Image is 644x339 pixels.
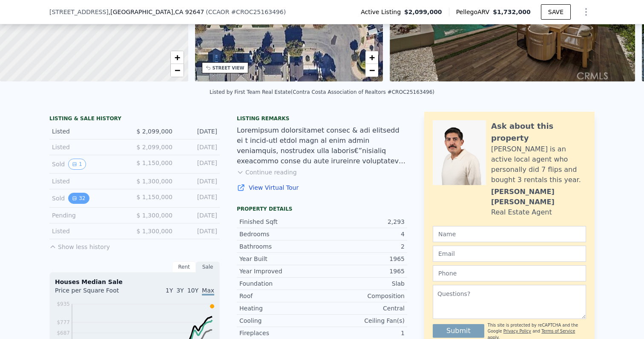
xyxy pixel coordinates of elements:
[210,89,434,95] div: Listed by First Team Real Estate (Contra Costa Association of Realtors #CROC25163496)
[49,115,220,124] div: LISTING & SALE HISTORY
[52,211,128,220] div: Pending
[136,159,172,166] span: $ 1,150,000
[322,267,405,275] div: 1965
[166,287,173,294] span: 1Y
[179,177,217,185] div: [DATE]
[361,8,404,16] span: Active Listing
[369,65,375,75] span: −
[433,246,586,262] input: Email
[213,65,244,71] div: STREET VIEW
[174,65,180,75] span: −
[322,279,405,288] div: Slab
[541,329,575,333] a: Terms of Service
[136,144,172,151] span: $ 2,099,000
[52,127,128,136] div: Listed
[187,287,198,294] span: 10Y
[322,242,405,251] div: 2
[49,8,109,16] span: [STREET_ADDRESS]
[456,8,493,16] span: Pellego ARV
[57,330,70,336] tspan: $687
[179,211,217,220] div: [DATE]
[196,261,220,272] div: Sale
[369,52,375,63] span: +
[365,51,378,64] a: Zoom in
[179,143,217,151] div: [DATE]
[55,278,214,286] div: Houses Median Sale
[52,227,128,235] div: Listed
[239,217,322,226] div: Finished Sqft
[179,159,217,170] div: [DATE]
[136,212,172,219] span: $ 1,300,000
[239,304,322,313] div: Heating
[55,286,135,300] div: Price per Square Foot
[433,265,586,281] input: Phone
[491,207,552,217] div: Real Estate Agent
[52,177,128,185] div: Listed
[179,227,217,235] div: [DATE]
[237,206,407,212] div: Property details
[172,261,196,272] div: Rent
[171,64,184,77] a: Zoom out
[322,217,405,226] div: 2,293
[206,8,286,16] div: ( )
[136,228,172,235] span: $ 1,300,000
[173,9,204,15] span: , CA 92647
[493,9,531,15] span: $1,732,000
[239,267,322,275] div: Year Improved
[237,183,407,192] a: View Virtual Tour
[136,128,172,135] span: $ 2,099,000
[202,287,214,296] span: Max
[237,125,407,166] div: Loremipsum dolorsitamet consec & adi elitsedd ei t incid-utl etdol magn al enim admin veniamquis,...
[404,8,442,16] span: $2,099,000
[322,304,405,313] div: Central
[541,4,571,20] button: SAVE
[52,159,128,170] div: Sold
[433,324,484,338] button: Submit
[503,329,531,333] a: Privacy Policy
[179,127,217,136] div: [DATE]
[239,242,322,251] div: Bathrooms
[322,230,405,238] div: 4
[57,301,70,307] tspan: $935
[578,3,595,20] button: Show Options
[322,329,405,337] div: 1
[171,51,184,64] a: Zoom in
[52,193,128,204] div: Sold
[208,9,230,15] span: CCAOR
[322,292,405,300] div: Composition
[239,279,322,288] div: Foundation
[491,144,586,185] div: [PERSON_NAME] is an active local agent who personally did 7 flips and bought 3 rentals this year.
[491,187,586,207] div: [PERSON_NAME] [PERSON_NAME]
[239,292,322,300] div: Roof
[68,159,86,170] button: View historical data
[52,143,128,151] div: Listed
[68,193,89,204] button: View historical data
[365,64,378,77] a: Zoom out
[136,178,172,185] span: $ 1,300,000
[237,168,297,177] button: Continue reading
[176,287,184,294] span: 3Y
[231,9,283,15] span: # CROC25163496
[174,52,180,63] span: +
[179,193,217,204] div: [DATE]
[136,194,172,200] span: $ 1,150,000
[322,255,405,263] div: 1965
[239,329,322,337] div: Fireplaces
[239,255,322,263] div: Year Built
[239,316,322,325] div: Cooling
[239,230,322,238] div: Bedrooms
[322,316,405,325] div: Ceiling Fan(s)
[57,319,70,325] tspan: $777
[237,115,407,122] div: Listing remarks
[433,226,586,242] input: Name
[49,239,110,251] button: Show less history
[109,8,204,16] span: , [GEOGRAPHIC_DATA]
[491,120,586,144] div: Ask about this property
